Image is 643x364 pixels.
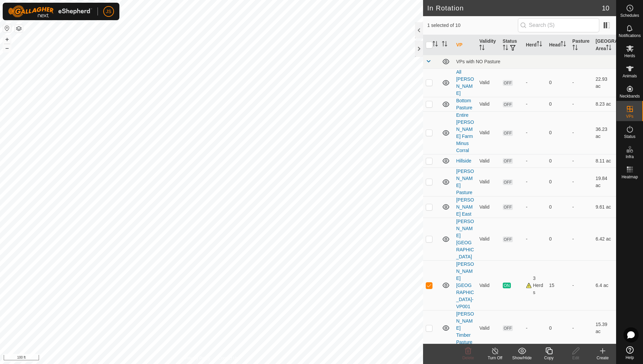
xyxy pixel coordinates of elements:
div: - [526,204,544,211]
span: Neckbands [619,94,640,98]
span: OFF [503,179,513,185]
td: 0 [546,154,570,168]
td: Valid [477,310,500,346]
td: Valid [477,68,500,97]
div: Copy [535,355,562,361]
div: - [526,129,544,136]
span: OFF [503,102,513,107]
td: 22.93 ac [593,68,616,97]
span: Status [624,135,635,139]
div: - [526,178,544,185]
td: 0 [546,196,570,218]
p-sorticon: Activate to sort [432,42,438,47]
td: 15 [546,260,570,310]
td: - [570,168,593,196]
input: Search (S) [518,18,599,32]
a: [PERSON_NAME] [GEOGRAPHIC_DATA] [456,219,474,259]
a: [PERSON_NAME] [GEOGRAPHIC_DATA]-VP001 [456,261,474,309]
div: Create [589,355,616,361]
td: Valid [477,168,500,196]
td: 0 [546,310,570,346]
span: Help [626,356,634,360]
a: Hillside [456,158,471,163]
th: Pasture [570,35,593,55]
span: OFF [503,158,513,164]
img: Gallagher Logo [8,5,92,17]
th: [GEOGRAPHIC_DATA] Area [593,35,616,55]
p-sorticon: Activate to sort [503,46,508,51]
td: 6.4 ac [593,260,616,310]
span: OFF [503,204,513,210]
p-sorticon: Activate to sort [479,46,485,51]
td: 36.23 ac [593,111,616,154]
span: ON [503,283,511,288]
td: - [570,97,593,111]
div: Edit [562,355,589,361]
td: 8.11 ac [593,154,616,168]
div: Show/Hide [508,355,535,361]
td: 0 [546,97,570,111]
th: VP [453,35,477,55]
td: 8.23 ac [593,97,616,111]
a: All [PERSON_NAME] [456,69,474,96]
td: 0 [546,218,570,260]
td: 19.84 ac [593,168,616,196]
div: VPs with NO Pasture [456,59,613,64]
th: Validity [477,35,500,55]
a: Entire [PERSON_NAME] Farm Minus Corral [456,112,474,153]
td: 9.61 ac [593,196,616,218]
td: - [570,68,593,97]
p-sorticon: Activate to sort [606,46,611,51]
a: [PERSON_NAME] Pasture [456,169,474,195]
div: Turn Off [482,355,508,361]
td: - [570,111,593,154]
button: Reset Map [3,24,11,32]
p-sorticon: Activate to sort [572,46,578,51]
span: OFF [503,80,513,86]
td: - [570,218,593,260]
button: + [3,35,11,43]
th: Head [546,35,570,55]
span: Heatmap [621,175,638,179]
span: VPs [626,114,633,118]
div: - [526,325,544,332]
span: 1 selected of 10 [427,22,518,29]
span: Schedules [620,13,639,17]
span: Infra [626,155,634,159]
td: Valid [477,218,500,260]
p-sorticon: Activate to sort [537,42,542,47]
td: Valid [477,196,500,218]
td: - [570,310,593,346]
a: Contact Us [218,355,238,361]
span: JS [106,8,111,15]
div: - [526,101,544,108]
span: Notifications [619,34,641,38]
span: OFF [503,130,513,136]
span: Animals [622,74,637,78]
td: - [570,260,593,310]
span: OFF [503,325,513,331]
td: 0 [546,168,570,196]
span: 10 [602,3,609,13]
td: Valid [477,260,500,310]
div: - [526,235,544,243]
span: Delete [462,356,474,360]
button: – [3,44,11,52]
p-sorticon: Activate to sort [561,42,566,47]
td: 0 [546,111,570,154]
span: OFF [503,236,513,242]
div: - [526,79,544,86]
a: [PERSON_NAME] East [456,197,474,217]
a: Help [616,343,643,362]
td: Valid [477,111,500,154]
p-sorticon: Activate to sort [442,42,447,47]
td: 0 [546,68,570,97]
button: Map Layers [15,25,23,33]
td: 15.39 ac [593,310,616,346]
td: 6.42 ac [593,218,616,260]
th: Herd [523,35,546,55]
span: Herds [624,54,635,58]
td: - [570,196,593,218]
td: Valid [477,154,500,168]
div: 3 Herds [526,275,544,296]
